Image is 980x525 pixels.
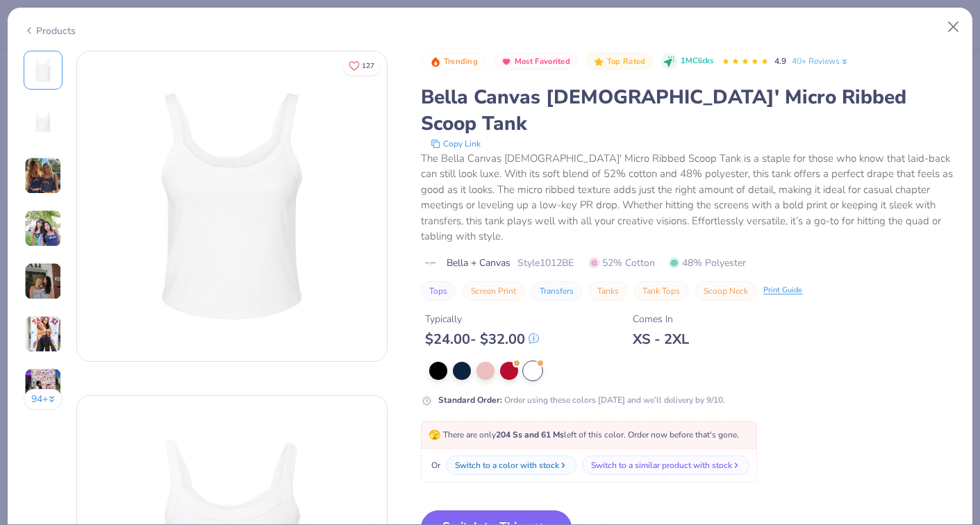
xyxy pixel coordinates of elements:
span: Most Favorited [515,58,570,65]
div: 4.9 Stars [722,51,769,73]
div: Order using these colors [DATE] and we’ll delivery by 9/10. [438,394,725,406]
div: The Bella Canvas [DEMOGRAPHIC_DATA]' Micro Ribbed Scoop Tank is a staple for those who know that ... [421,151,956,244]
div: Products [24,24,76,38]
button: Badge Button [493,53,577,71]
div: XS - 2XL [633,331,689,348]
img: Top Rated sort [593,56,604,67]
span: 1M Clicks [681,56,713,67]
span: Or [429,459,440,472]
span: 48% Polyester [669,256,746,270]
span: 127 [362,62,374,69]
span: Trending [444,58,478,65]
span: There are only left of this color. Order now before that's gone. [429,429,739,440]
img: Front [26,53,60,87]
strong: 204 Ss and 61 Ms [496,429,564,440]
div: Comes In [633,312,689,326]
span: 🫣 [429,428,440,442]
button: Badge Button [422,53,485,71]
span: Style 1012BE [517,256,574,270]
img: User generated content [24,210,62,247]
a: 40+ Reviews [792,55,849,67]
img: User generated content [24,262,62,300]
button: copy to clipboard [426,137,485,151]
button: Switch to a similar product with stock [582,456,749,475]
div: Typically [425,312,539,326]
img: User generated content [24,368,62,406]
span: 4.9 [774,56,786,67]
div: Print Guide [763,285,802,297]
span: Top Rated [607,58,646,65]
button: Tops [421,281,456,301]
img: Most Favorited sort [501,56,512,67]
img: Back [26,106,60,140]
img: User generated content [24,157,62,194]
img: Front [77,51,387,361]
button: Scoop Neck [695,281,756,301]
span: Bella + Canvas [447,256,510,270]
button: Badge Button [585,53,652,71]
img: User generated content [24,315,62,353]
button: Tanks [589,281,627,301]
button: Like [342,56,381,76]
button: 94+ [24,389,63,410]
button: Screen Print [463,281,524,301]
img: Trending sort [430,56,441,67]
div: $ 24.00 - $ 32.00 [425,331,539,348]
img: brand logo [421,258,440,269]
button: Tank Tops [634,281,688,301]
span: 52% Cotton [589,256,655,270]
button: Transfers [531,281,582,301]
div: Switch to a color with stock [455,459,559,472]
button: Close [940,14,967,40]
div: Bella Canvas [DEMOGRAPHIC_DATA]' Micro Ribbed Scoop Tank [421,84,956,137]
strong: Standard Order : [438,394,502,406]
button: Switch to a color with stock [446,456,576,475]
div: Switch to a similar product with stock [591,459,732,472]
